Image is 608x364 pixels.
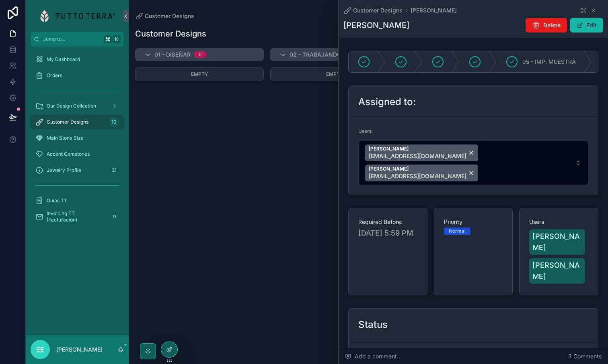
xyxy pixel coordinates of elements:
button: Edit [570,18,603,33]
span: 3 Comments [568,352,602,360]
span: Required Before: [358,218,417,226]
div: Normal [449,228,466,235]
button: Unselect 21 [365,144,478,161]
span: Users [358,128,372,134]
span: Jewelry Profile [47,167,81,173]
span: Users [529,218,588,226]
span: 01 - DISEÑAR [154,51,191,59]
button: Jump to...K [31,32,124,47]
span: Main Stone Size [47,135,84,141]
a: Invoicing TT (Facturación)9 [31,209,124,224]
div: 0 [199,51,202,58]
a: Customer Designs [135,12,194,20]
img: App logo [40,10,115,22]
span: Priority [444,218,503,226]
button: Delete [526,18,567,33]
button: Unselect 9 [365,165,478,181]
span: [EMAIL_ADDRESS][DOMAIN_NAME] [369,152,466,160]
span: [PERSON_NAME] [369,146,466,152]
div: 10 [109,117,119,127]
p: [PERSON_NAME] [56,346,103,354]
h1: Customer Designs [135,28,206,39]
span: Our Design Collection [47,103,96,109]
span: [PERSON_NAME] [532,260,582,282]
span: [DATE] 5:59 PM [358,228,417,239]
span: [PERSON_NAME] [369,166,466,172]
span: [EMAIL_ADDRESS][DOMAIN_NAME] [369,172,466,180]
span: Customer Designs [145,12,194,20]
a: Customer Designs [343,6,403,14]
span: 02 - TRABAJANDO [290,51,341,59]
span: Accent Gemstones [47,151,90,157]
h2: Assigned to: [358,96,416,108]
a: Accent Gemstones [31,147,124,161]
span: Jump to... [43,36,101,43]
span: Delete [543,21,561,29]
span: Empty [191,71,208,77]
a: Jewelry Profile31 [31,163,124,177]
a: [PERSON_NAME] [411,6,457,14]
a: Main Stone Size [31,131,124,145]
span: Orders [47,72,62,79]
span: Guias TT [47,197,67,204]
button: Select Button [358,141,588,185]
span: Invoicing TT (Facturación) [47,210,106,223]
span: My Dashboard [47,56,80,63]
span: EE [36,345,44,354]
a: Our Design Collection [31,99,124,113]
h2: Status [358,318,388,331]
a: My Dashboard [31,52,124,67]
div: 31 [109,165,119,175]
span: Customer Designs [47,119,88,125]
h1: [PERSON_NAME] [343,20,409,31]
span: [PERSON_NAME] [532,231,582,253]
a: Guias TT [31,193,124,208]
div: 9 [109,212,119,222]
a: Customer Designs10 [31,115,124,129]
span: Customer Designs [353,6,403,14]
span: Add a comment... [345,352,402,360]
div: scrollable content [26,47,129,234]
a: Orders [31,68,124,83]
span: 05 - IMP. MUESTRA [522,58,576,66]
span: K [113,36,120,43]
span: Empty [326,71,343,77]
